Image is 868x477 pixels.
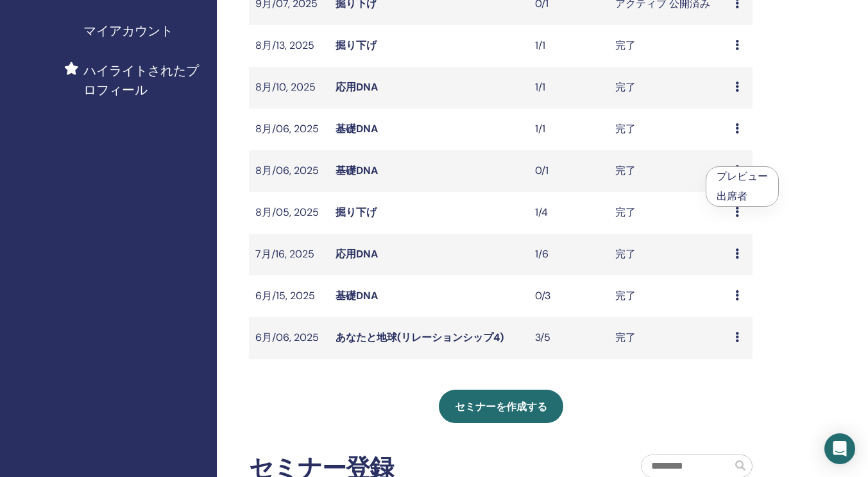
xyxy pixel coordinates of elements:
td: 完了 [609,108,729,150]
td: 完了 [609,67,729,108]
td: 0/3 [529,275,609,317]
a: 掘り下げ [336,205,377,219]
span: マイアカウント [83,21,173,40]
td: 完了 [609,234,729,275]
td: 完了 [609,317,729,359]
a: セミナーを作成する [439,390,563,423]
td: 0/1 [529,150,609,192]
td: 8月/13, 2025 [249,25,329,67]
span: セミナーを作成する [455,400,547,413]
td: 1/1 [529,67,609,108]
td: 7月/16, 2025 [249,234,329,275]
td: 8月/05, 2025 [249,192,329,234]
td: 6月/06, 2025 [249,317,329,359]
a: 掘り下げ [336,39,377,52]
td: 8月/06, 2025 [249,150,329,192]
div: Open Intercom Messenger [824,433,855,464]
a: 応用DNA [336,80,378,94]
td: 1/6 [529,234,609,275]
a: 出席者 [717,189,747,203]
a: 基礎DNA [336,122,378,135]
td: 完了 [609,150,729,192]
a: あなたと地球(リレーションシップ4) [336,331,504,344]
span: ハイライトされたプロフィール [83,61,207,100]
a: 基礎DNA [336,164,378,177]
td: 完了 [609,192,729,234]
td: 3/5 [529,317,609,359]
a: プレビュー [717,169,768,183]
td: 8月/10, 2025 [249,67,329,108]
a: 応用DNA [336,247,378,261]
td: 8月/06, 2025 [249,108,329,150]
td: 1/1 [529,25,609,67]
td: 1/1 [529,108,609,150]
td: 完了 [609,275,729,317]
td: 1/4 [529,192,609,234]
td: 6月/15, 2025 [249,275,329,317]
a: 基礎DNA [336,289,378,302]
td: 完了 [609,25,729,67]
